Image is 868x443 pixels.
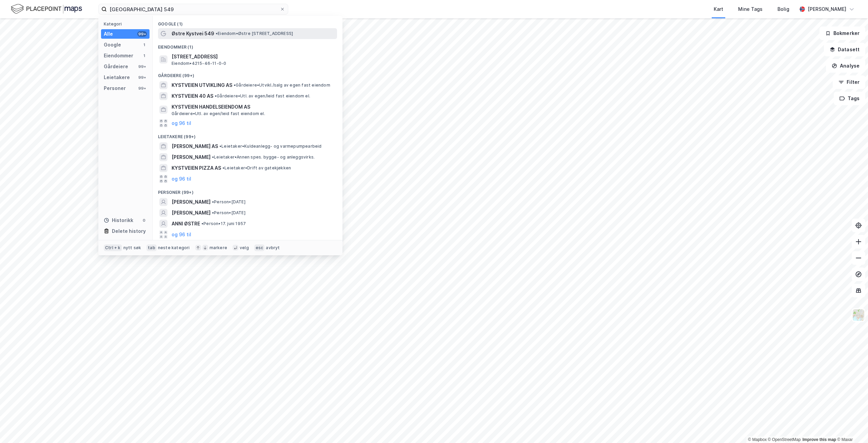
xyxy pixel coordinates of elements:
[153,184,342,197] div: Personer (99+)
[172,209,211,217] span: [PERSON_NAME]
[212,210,245,216] span: Person • [DATE]
[172,103,334,111] span: KYSTVEIEN HANDELSEIENDOM AS
[141,42,147,48] div: 1
[107,4,280,14] input: Søk på adresse, matrikkel, gårdeiere, leietakere eller personer
[172,119,191,127] button: og 96 til
[266,245,280,251] div: avbryt
[215,93,310,99] span: Gårdeiere • Utl. av egen/leid fast eiendom el.
[172,111,265,116] span: Gårdeiere • Utl. av egen/leid fast eiendom el.
[222,165,291,171] span: Leietaker • Drift av gatekjøkken
[112,227,146,235] div: Delete history
[172,153,211,161] span: [PERSON_NAME]
[172,81,232,89] span: KYSTVEIEN UTVIKLING AS
[212,210,214,215] span: •
[834,92,865,105] button: Tags
[104,62,128,71] div: Gårdeiere
[212,199,245,205] span: Person • [DATE]
[137,64,147,69] div: 99+
[201,221,203,226] span: •
[834,410,868,443] iframe: Chat Widget
[11,3,82,15] img: logo.f888ab2527a4732fd821a326f86c7f29.svg
[834,410,868,443] div: Kontrollprogram for chat
[826,59,865,73] button: Analyse
[216,31,218,36] span: •
[738,5,763,13] div: Mine Tags
[215,93,217,98] span: •
[104,84,126,92] div: Personer
[104,73,130,81] div: Leietakere
[137,75,147,80] div: 99+
[803,437,836,442] a: Improve this map
[852,309,865,321] img: Z
[824,43,865,56] button: Datasett
[123,245,141,251] div: nytt søk
[104,41,121,49] div: Google
[172,61,226,66] span: Eiendom • 4215-46-11-0-0
[146,244,157,251] div: tab
[153,129,342,141] div: Leietakere (99+)
[808,5,846,13] div: [PERSON_NAME]
[153,39,342,51] div: Eiendommer (1)
[104,30,113,38] div: Alle
[137,31,147,37] div: 99+
[172,30,214,38] span: Østre Kystvei 549
[201,221,246,226] span: Person • 17. juni 1957
[240,245,249,251] div: velg
[141,53,147,58] div: 1
[172,53,334,61] span: [STREET_ADDRESS]
[216,31,293,36] span: Eiendom • Østre [STREET_ADDRESS]
[104,216,133,224] div: Historikk
[172,198,211,206] span: [PERSON_NAME]
[212,154,315,160] span: Leietaker • Annen spes. bygge- og anleggsvirks.
[137,86,147,91] div: 99+
[104,244,122,251] div: Ctrl + k
[104,52,133,60] div: Eiendommer
[768,437,801,442] a: OpenStreetMap
[153,16,342,28] div: Google (1)
[158,245,190,251] div: neste kategori
[234,82,236,88] span: •
[212,199,214,204] span: •
[172,142,218,150] span: [PERSON_NAME] AS
[172,175,191,183] button: og 96 til
[714,5,723,13] div: Kart
[172,92,213,100] span: KYSTVEIEN 40 AS
[104,21,150,26] div: Kategori
[234,82,330,88] span: Gårdeiere • Utvikl./salg av egen fast eiendom
[219,144,221,149] span: •
[219,144,322,149] span: Leietaker • Kuldeanlegg- og varmepumpearbeid
[222,165,224,170] span: •
[748,437,767,442] a: Mapbox
[833,75,865,89] button: Filter
[172,220,200,228] span: ANNI ØSTRE
[212,154,214,160] span: •
[141,218,147,223] div: 0
[153,68,342,80] div: Gårdeiere (99+)
[820,26,865,40] button: Bokmerker
[172,230,191,239] button: og 96 til
[172,164,221,172] span: KYSTVEIEN PIZZA AS
[777,5,789,13] div: Bolig
[210,245,227,251] div: markere
[254,244,265,251] div: esc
